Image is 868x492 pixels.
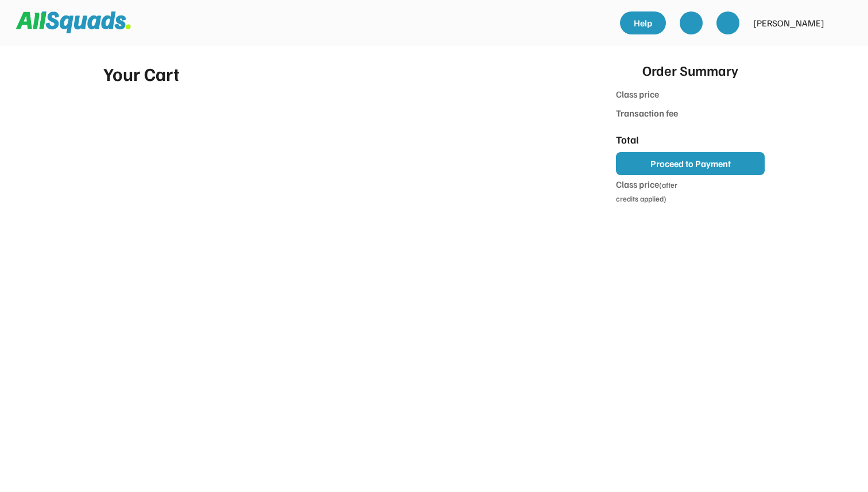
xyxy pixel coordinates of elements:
[103,60,575,87] div: Your Cart
[753,16,824,30] div: [PERSON_NAME]
[616,106,682,120] div: Transaction fee
[616,177,687,205] div: Class price
[616,132,682,148] div: Total
[620,11,666,34] a: Help
[685,17,697,29] img: yH5BAEAAAAALAAAAAABAAEAAAIBRAA7
[642,60,738,80] div: Order Summary
[722,17,734,29] img: yH5BAEAAAAALAAAAAABAAEAAAIBRAA7
[616,87,682,103] div: Class price
[16,11,131,33] img: Squad%20Logo.svg
[831,11,854,34] img: yH5BAEAAAAALAAAAAABAAEAAAIBRAA7
[616,152,765,175] button: Proceed to Payment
